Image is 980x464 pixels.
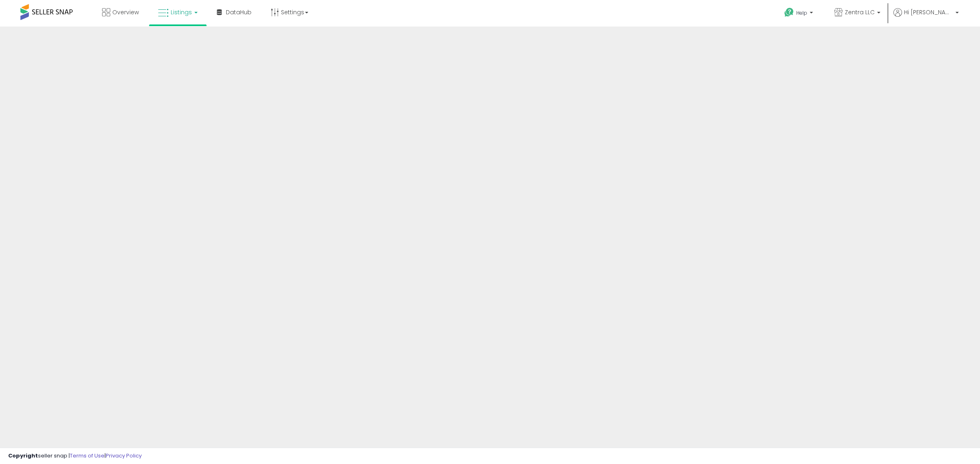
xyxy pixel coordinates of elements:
[112,8,139,16] span: Overview
[796,9,807,16] span: Help
[226,8,252,16] span: DataHub
[778,1,821,27] a: Help
[171,8,192,16] span: Listings
[784,7,794,18] i: Get Help
[893,8,959,27] a: Hi [PERSON_NAME]
[904,8,953,16] span: Hi [PERSON_NAME]
[845,8,875,16] span: Zentra LLC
